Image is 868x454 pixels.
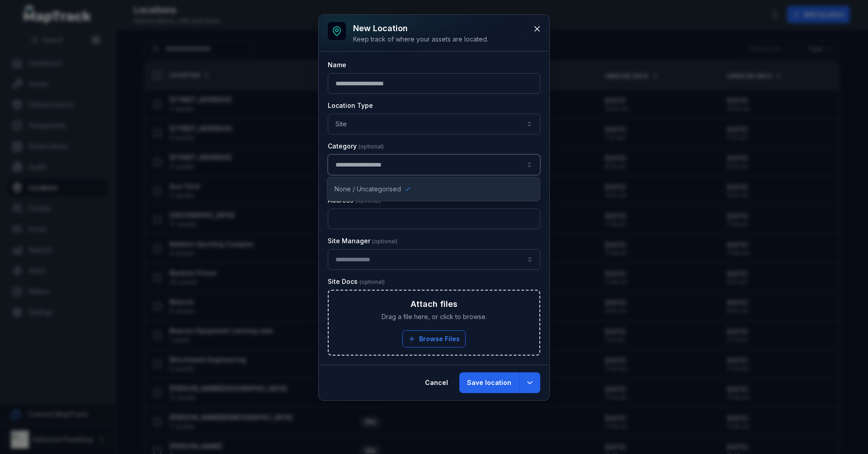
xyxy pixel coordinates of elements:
label: Site Docs [328,277,385,286]
label: Site Manager [328,236,397,246]
button: Browse Files [402,330,466,347]
h3: Attach files [410,298,458,310]
label: Location Type [328,101,373,110]
input: location-add:cf[64ff8499-06bd-4b10-b203-156b2ac3e9ed]-label [328,249,540,270]
h3: New location [353,22,488,35]
span: None / Uncategorised [335,185,401,194]
button: Cancel [417,372,456,393]
label: Category [328,142,384,151]
button: Site [328,114,540,134]
button: Save location [459,372,519,393]
label: Name [328,60,346,69]
div: Keep track of where your assets are located. [353,35,488,44]
span: Drag a file here, or click to browse. [382,312,487,321]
